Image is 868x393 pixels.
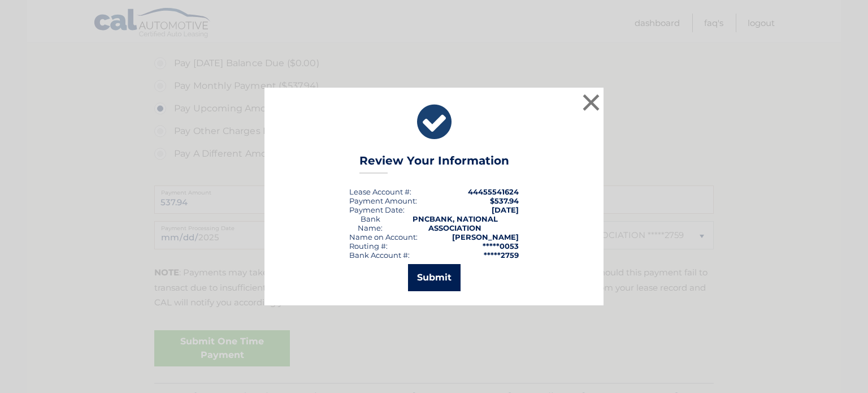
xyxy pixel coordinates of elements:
div: Name on Account: [349,232,418,241]
div: Payment Amount: [349,196,417,205]
strong: 44455541624 [468,187,519,196]
strong: PNCBANK, NATIONAL ASSOCIATION [413,214,498,232]
button: × [580,91,602,114]
div: Lease Account #: [349,187,411,196]
div: Routing #: [349,241,388,251]
strong: [PERSON_NAME] [452,232,519,241]
h3: Review Your Information [359,154,509,174]
div: Bank Account #: [349,251,410,260]
span: $537.94 [490,196,519,205]
div: : [349,205,405,214]
span: [DATE] [492,205,519,214]
div: Bank Name: [349,214,391,232]
span: Payment Date [349,205,403,214]
button: Submit [408,264,461,291]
